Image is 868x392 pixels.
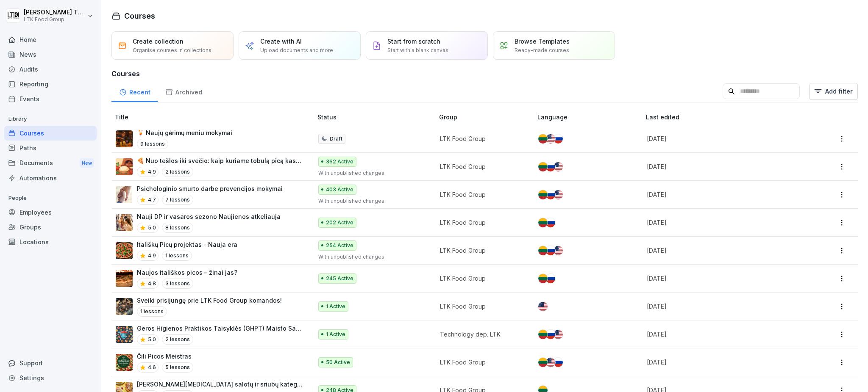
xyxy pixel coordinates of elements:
[546,358,555,367] img: us.svg
[440,246,524,255] p: LTK Food Group
[439,113,534,121] p: Group
[538,134,548,144] img: lt.svg
[440,358,524,367] p: LTK Food Group
[538,162,548,171] img: lt.svg
[326,275,353,282] p: 245 Active
[440,218,524,227] p: LTK Food Group
[538,190,548,199] img: lt.svg
[4,126,97,141] a: Courses
[115,113,314,121] p: Title
[554,358,563,367] img: ru.svg
[4,235,97,249] a: Locations
[4,32,97,47] a: Home
[4,47,97,62] div: News
[4,77,97,91] div: Reporting
[546,274,555,283] img: ru.svg
[317,113,436,121] p: Status
[326,303,345,310] p: 1 Active
[133,37,184,46] p: Create collection
[440,274,524,283] p: LTK Food Group
[260,47,333,54] p: Upload documents and more
[111,80,158,102] a: Recent
[116,270,133,287] img: j6p8nacpxa9w6vbzyquke6uf.png
[647,358,793,367] p: [DATE]
[4,171,97,185] a: Automations
[111,69,858,79] h3: Courses
[80,158,94,168] div: New
[137,240,237,249] p: Itališkų Picų projektas - Nauja era
[647,302,793,311] p: [DATE]
[647,330,793,339] p: [DATE]
[116,214,133,231] img: u49ee7h6de0efkuueawfgupt.png
[554,162,563,171] img: us.svg
[116,186,133,203] img: gkstgtivdreqost45acpow74.png
[537,113,643,121] p: Language
[440,190,524,199] p: LTK Food Group
[538,246,548,255] img: lt.svg
[162,251,192,261] p: 1 lessons
[538,358,548,367] img: lt.svg
[647,162,793,171] p: [DATE]
[647,246,793,255] p: [DATE]
[647,274,793,283] p: [DATE]
[24,17,86,22] p: LTK Food Group
[148,224,156,232] p: 5.0
[546,134,555,144] img: us.svg
[260,37,302,46] p: Create with AI
[647,134,793,143] p: [DATE]
[647,218,793,227] p: [DATE]
[546,218,555,227] img: ru.svg
[124,10,155,22] h1: Courses
[4,205,97,220] a: Employees
[326,158,353,166] p: 362 Active
[148,364,156,371] p: 4.6
[116,130,133,147] img: ujama5u5446563vusf5r8ak2.png
[4,191,97,205] p: People
[24,9,86,16] p: [PERSON_NAME] Tumašiene
[137,184,283,193] p: Psichologinio smurto darbe prevencijos mokymai
[326,242,353,249] p: 254 Active
[440,162,524,171] p: LTK Food Group
[515,37,570,46] p: Browse Templates
[4,62,97,77] a: Audits
[133,47,211,54] p: Organise courses in collections
[162,167,193,177] p: 2 lessons
[554,190,563,199] img: us.svg
[162,223,193,233] p: 8 lessons
[137,352,193,361] p: Čili Picos Meistras
[318,169,426,177] p: With unpublished changes
[440,302,524,311] p: LTK Food Group
[148,252,156,259] p: 4.9
[148,168,156,176] p: 4.9
[4,91,97,106] a: Events
[137,306,167,317] p: 1 lessons
[162,362,193,373] p: 5 lessons
[809,83,858,100] button: Add filter
[116,354,133,371] img: yo7qqi3zq6jvcu476py35rt8.png
[554,134,563,144] img: ru.svg
[330,135,342,143] p: Draft
[646,113,804,121] p: Last edited
[148,336,156,343] p: 5.0
[538,218,548,227] img: lt.svg
[137,128,232,137] p: 🍹 Naujų gėrimų meniu mokymai
[326,331,345,338] p: 1 Active
[440,134,524,143] p: LTK Food Group
[546,330,555,339] img: ru.svg
[137,380,304,389] p: [PERSON_NAME][MEDICAL_DATA] salotų ir sriubų kategorijų testas
[158,80,209,102] a: Archived
[148,280,156,287] p: 4.8
[4,141,97,155] a: Paths
[387,37,440,46] p: Start from scratch
[515,47,569,54] p: Ready-made courses
[538,302,548,311] img: us.svg
[4,155,97,171] a: DocumentsNew
[4,356,97,370] div: Support
[162,279,193,289] p: 3 lessons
